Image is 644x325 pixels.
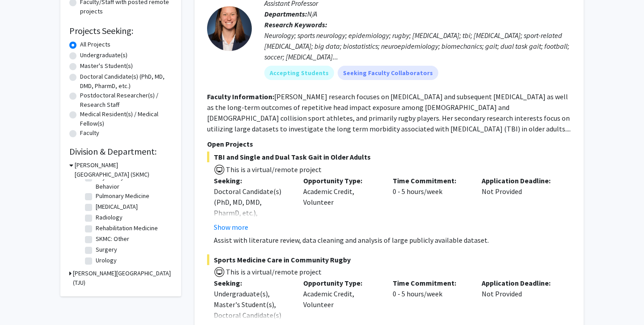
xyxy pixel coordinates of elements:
[482,175,558,186] p: Application Deadline:
[297,175,386,232] div: Academic Credit, Volunteer
[207,139,571,149] p: Open Projects
[338,66,438,80] mat-chip: Seeking Faculty Collaborators
[80,40,110,49] label: All Projects
[264,30,571,62] div: Neurology; sports neurology; epidemiology; rugby; [MEDICAL_DATA]; tbi; [MEDICAL_DATA]; sport-rela...
[207,254,571,265] span: Sports Medicine Care in Community Rugby
[386,175,475,232] div: 0 - 5 hours/week
[96,224,158,233] label: Rehabilitation Medicine
[482,278,558,288] p: Application Deadline:
[75,160,172,179] h3: [PERSON_NAME][GEOGRAPHIC_DATA] (SKMC)
[80,51,127,60] label: Undergraduate(s)
[207,152,571,162] span: TBI and Single and Dual Task Gait in Older Adults
[96,213,123,222] label: Radiology
[80,128,99,138] label: Faculty
[264,66,334,80] mat-chip: Accepting Students
[69,146,172,157] h2: Division & Department:
[96,202,138,211] label: [MEDICAL_DATA]
[96,191,149,201] label: Pulmonary Medicine
[303,278,379,288] p: Opportunity Type:
[73,269,172,287] h3: [PERSON_NAME][GEOGRAPHIC_DATA] (TJU)
[214,278,290,288] p: Seeking:
[80,72,172,91] label: Doctoral Candidate(s) (PhD, MD, DMD, PharmD, etc.)
[80,61,133,71] label: Master's Student(s)
[214,175,290,186] p: Seeking:
[303,175,379,186] p: Opportunity Type:
[475,175,564,232] div: Not Provided
[207,92,571,133] fg-read-more: [PERSON_NAME] research focuses on [MEDICAL_DATA] and subsequent [MEDICAL_DATA] as well as the lon...
[393,278,469,288] p: Time Commitment:
[96,245,117,254] label: Surgery
[214,186,290,272] div: Doctoral Candidate(s) (PhD, MD, DMD, PharmD, etc.), Postdoctoral Researcher(s) / Research Staff, ...
[96,234,129,244] label: SKMC: Other
[393,175,469,186] p: Time Commitment:
[207,92,274,101] b: Faculty Information:
[214,222,248,232] button: Show more
[214,235,571,245] p: Assist with literature review, data cleaning and analysis of large publicly available dataset.
[69,25,172,36] h2: Projects Seeking:
[307,9,317,18] span: N/A
[225,165,322,174] span: This is a virtual/remote project
[96,256,117,265] label: Urology
[7,285,38,318] iframe: Chat
[80,91,172,110] label: Postdoctoral Researcher(s) / Research Staff
[96,173,170,191] label: Psychiatry & Human Behavior
[264,20,327,29] b: Research Keywords:
[80,110,172,128] label: Medical Resident(s) / Medical Fellow(s)
[225,267,322,276] span: This is a virtual/remote project
[264,9,307,18] b: Departments:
